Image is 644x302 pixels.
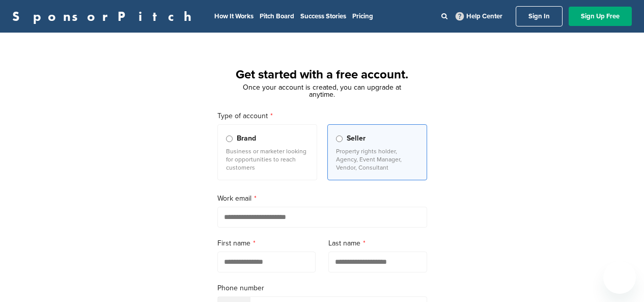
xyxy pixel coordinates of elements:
span: Brand [237,133,256,144]
iframe: Button to launch messaging window [603,261,636,294]
label: Work email [217,193,427,204]
span: Seller [347,133,366,144]
p: Property rights holder, Agency, Event Manager, Vendor, Consultant [336,147,418,172]
h1: Get started with a free account. [205,66,439,84]
a: Pitch Board [260,12,294,20]
a: Help Center [454,10,505,22]
label: Last name [328,238,427,249]
input: Seller Property rights holder, Agency, Event Manager, Vendor, Consultant [336,135,343,142]
a: Sign Up Free [569,7,632,26]
a: Pricing [352,12,373,20]
a: Sign In [516,6,563,26]
p: Business or marketer looking for opportunities to reach customers [226,147,309,172]
a: How It Works [214,12,254,20]
label: Phone number [217,283,427,294]
label: First name [217,238,316,249]
label: Type of account [217,111,427,122]
span: Once your account is created, you can upgrade at anytime. [243,83,401,99]
input: Brand Business or marketer looking for opportunities to reach customers [226,135,233,142]
a: SponsorPitch [12,10,198,23]
a: Success Stories [300,12,346,20]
